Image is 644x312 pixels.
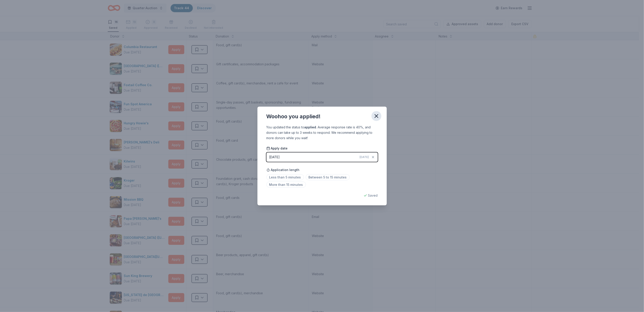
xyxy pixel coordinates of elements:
[266,113,321,120] div: Woohoo you applied!
[266,125,378,141] div: You updated the status to . Average response rate is 40%, and donors can take up to 3 weeks to re...
[306,174,350,180] span: Between 5 to 15 minutes
[266,146,288,151] span: Apply date
[266,174,304,180] span: Less than 5 minutes
[304,125,316,129] b: applied
[360,155,369,159] span: [DATE]
[266,152,378,162] button: [DATE][DATE]
[266,167,300,173] span: Application length
[269,154,280,160] div: [DATE]
[266,182,306,188] span: More than 15 minutes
